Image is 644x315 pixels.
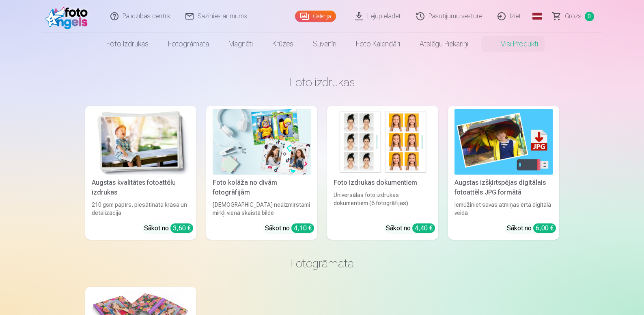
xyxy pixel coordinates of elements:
[88,201,193,217] div: 210 gsm papīrs, piesātināta krāsa un detalizācija
[533,223,556,233] div: 6,00 €
[219,33,263,55] a: Magnēti
[263,33,303,55] a: Krūzes
[327,106,438,240] a: Foto izdrukas dokumentiemFoto izdrukas dokumentiemUniversālas foto izdrukas dokumentiem (6 fotogr...
[85,106,196,240] a: Augstas kvalitātes fotoattēlu izdrukasAugstas kvalitātes fotoattēlu izdrukas210 gsm papīrs, piesā...
[451,201,556,217] div: Iemūžiniet savas atmiņas ērtā digitālā veidā
[170,223,193,233] div: 3,60 €
[330,178,435,188] div: Foto izdrukas dokumentiem
[45,3,92,29] img: /fa1
[291,223,314,233] div: 4,10 €
[209,201,314,217] div: [DEMOGRAPHIC_DATA] neaizmirstami mirkļi vienā skaistā bildē
[206,106,317,240] a: Foto kolāža no divām fotogrāfijāmFoto kolāža no divām fotogrāfijām[DEMOGRAPHIC_DATA] neaizmirstam...
[303,33,346,55] a: Suvenīri
[213,109,311,175] img: Foto kolāža no divām fotogrāfijām
[346,33,410,55] a: Foto kalendāri
[334,109,432,175] img: Foto izdrukas dokumentiem
[412,223,435,233] div: 4,40 €
[158,33,219,55] a: Fotogrāmata
[585,12,594,21] span: 0
[454,109,553,175] img: Augstas izšķirtspējas digitālais fotoattēls JPG formātā
[478,33,548,55] a: Visi produkti
[92,256,553,271] h3: Fotogrāmata
[97,33,158,55] a: Foto izdrukas
[451,178,556,197] div: Augstas izšķirtspējas digitālais fotoattēls JPG formātā
[209,178,314,197] div: Foto kolāža no divām fotogrāfijām
[144,223,193,233] div: Sākot no
[448,106,559,240] a: Augstas izšķirtspējas digitālais fotoattēls JPG formātāAugstas izšķirtspējas digitālais fotoattēl...
[386,223,435,233] div: Sākot no
[295,11,336,22] a: Galerija
[88,178,193,197] div: Augstas kvalitātes fotoattēlu izdrukas
[92,75,553,90] h3: Foto izdrukas
[265,223,314,233] div: Sākot no
[410,33,478,55] a: Atslēgu piekariņi
[565,11,582,21] span: Grozs
[92,109,190,175] img: Augstas kvalitātes fotoattēlu izdrukas
[330,191,435,217] div: Universālas foto izdrukas dokumentiem (6 fotogrāfijas)
[507,223,556,233] div: Sākot no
